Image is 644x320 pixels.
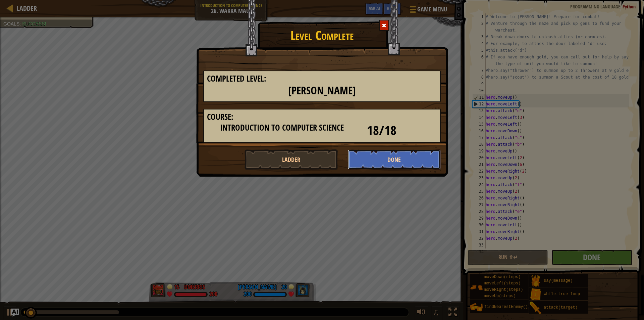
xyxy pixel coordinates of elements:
[197,25,447,42] h1: Level Complete
[367,121,396,139] span: 18/18
[348,149,441,170] button: Done
[207,112,437,122] h3: Course:
[207,85,437,97] h2: [PERSON_NAME]
[245,149,338,170] button: Ladder
[207,74,437,83] h3: Completed Level:
[207,123,357,132] h3: Introduction to Computer Science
